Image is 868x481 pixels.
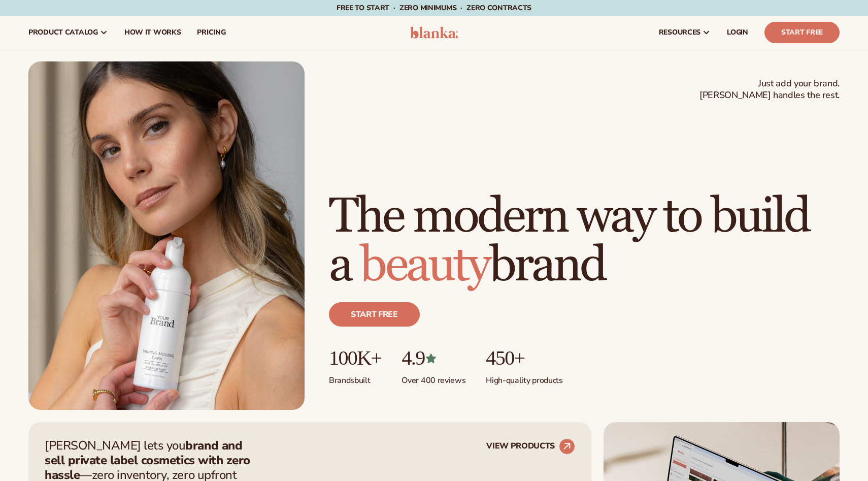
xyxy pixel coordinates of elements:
p: High-quality products [486,369,562,386]
span: beauty [360,236,489,295]
span: LOGIN [727,28,748,37]
img: logo [410,26,458,39]
span: resources [659,28,700,37]
p: 450+ [486,347,562,369]
a: pricing [189,16,233,49]
p: Over 400 reviews [402,369,465,386]
a: How It Works [116,16,189,49]
h1: The modern way to build a brand [329,193,840,290]
a: Start Free [764,22,840,43]
span: pricing [197,28,225,37]
a: LOGIN [719,16,756,49]
span: How It Works [124,28,181,37]
p: 100K+ [329,347,381,369]
img: Female holding tanning mousse. [28,61,305,410]
span: Free to start · ZERO minimums · ZERO contracts [337,3,531,13]
a: VIEW PRODUCTS [486,438,575,455]
a: resources [651,16,719,49]
p: Brands built [329,369,381,386]
a: Start free [329,302,420,327]
span: Just add your brand. [PERSON_NAME] handles the rest. [699,78,840,102]
a: product catalog [20,16,116,49]
span: product catalog [28,28,98,37]
p: 4.9 [402,347,465,369]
